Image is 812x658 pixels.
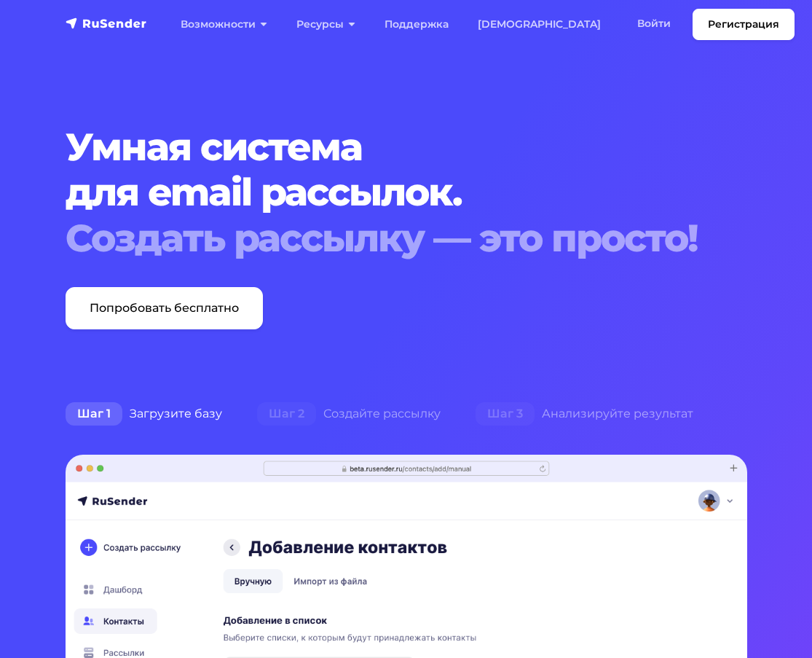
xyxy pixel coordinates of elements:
[370,9,463,39] a: Поддержка
[48,399,240,428] div: Загрузите базу
[282,9,370,39] a: Ресурсы
[66,16,147,31] img: RuSender
[623,9,685,39] a: Войти
[693,9,795,40] a: Регистрация
[166,9,282,39] a: Возможности
[463,9,615,39] a: [DEMOGRAPHIC_DATA]
[476,402,535,426] span: Шаг 3
[240,399,458,428] div: Создайте рассылку
[66,125,747,261] h1: Умная система для email рассылок.
[66,287,263,329] a: Попробовать бесплатно
[257,402,316,426] span: Шаг 2
[66,402,122,426] span: Шаг 1
[66,216,747,261] div: Создать рассылку — это просто!
[458,399,711,428] div: Анализируйте результат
